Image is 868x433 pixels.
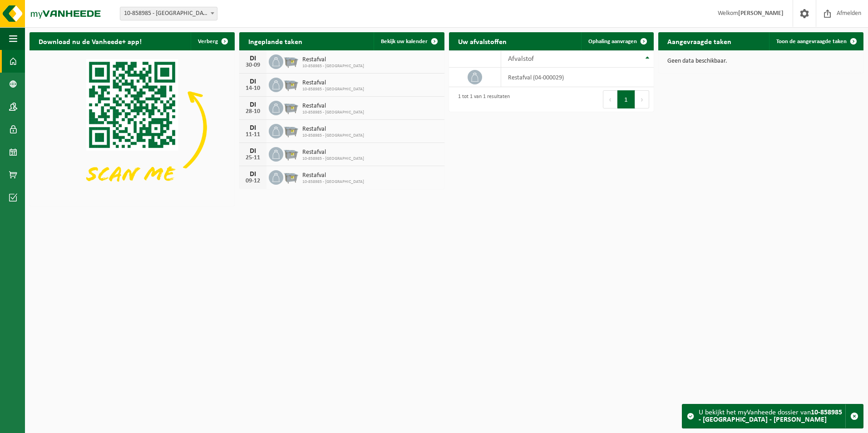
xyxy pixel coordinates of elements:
[302,87,364,92] span: 10-858985 - [GEOGRAPHIC_DATA]
[244,178,262,184] div: 09-12
[244,155,262,161] div: 25-11
[30,32,151,50] h2: Download nu de Vanheede+ app!
[302,149,364,156] span: Restafval
[30,50,235,204] img: Download de VHEPlus App
[381,39,428,44] span: Bekijk uw kalender
[239,32,311,50] h2: Ingeplande taken
[120,7,217,20] span: 10-858985 - VERCA - MOEN
[667,58,854,64] p: Geen data beschikbaar.
[581,32,653,50] a: Ophaling aanvragen
[244,62,262,69] div: 30-09
[244,101,262,108] div: DI
[508,55,534,63] span: Afvalstof
[302,103,364,110] span: Restafval
[198,39,218,44] span: Verberg
[302,172,364,179] span: Restafval
[244,55,262,62] div: DI
[302,110,364,115] span: 10-858985 - [GEOGRAPHIC_DATA]
[244,124,262,132] div: DI
[449,32,516,50] h2: Uw afvalstoffen
[699,404,845,428] div: U bekijkt het myVanheede dossier van
[769,32,863,50] a: Toon de aangevraagde taken
[603,90,617,108] button: Previous
[738,10,784,17] strong: [PERSON_NAME]
[283,53,299,69] img: WB-2500-GAL-GY-01
[120,7,217,20] span: 10-858985 - VERCA - MOEN
[283,76,299,92] img: WB-2500-GAL-GY-01
[454,89,510,109] div: 1 tot 1 van 1 resultaten
[588,39,637,44] span: Ophaling aanvragen
[617,90,635,108] button: 1
[244,132,262,138] div: 11-11
[302,133,364,138] span: 10-858985 - [GEOGRAPHIC_DATA]
[302,79,364,87] span: Restafval
[244,148,262,155] div: DI
[699,409,842,423] strong: 10-858985 - [GEOGRAPHIC_DATA] - [PERSON_NAME]
[283,123,299,138] img: WB-2500-GAL-GY-01
[302,179,364,185] span: 10-858985 - [GEOGRAPHIC_DATA]
[191,32,234,50] button: Verberg
[283,169,299,184] img: WB-2500-GAL-GY-01
[244,108,262,115] div: 28-10
[501,68,654,87] td: restafval (04-000029)
[283,146,299,161] img: WB-2500-GAL-GY-01
[302,64,364,69] span: 10-858985 - [GEOGRAPHIC_DATA]
[374,32,444,50] a: Bekijk uw kalender
[302,156,364,162] span: 10-858985 - [GEOGRAPHIC_DATA]
[244,85,262,92] div: 14-10
[244,171,262,178] div: DI
[244,78,262,85] div: DI
[283,99,299,115] img: WB-2500-GAL-GY-01
[302,126,364,133] span: Restafval
[658,32,740,50] h2: Aangevraagde taken
[776,39,847,44] span: Toon de aangevraagde taken
[302,56,364,64] span: Restafval
[635,90,649,108] button: Next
